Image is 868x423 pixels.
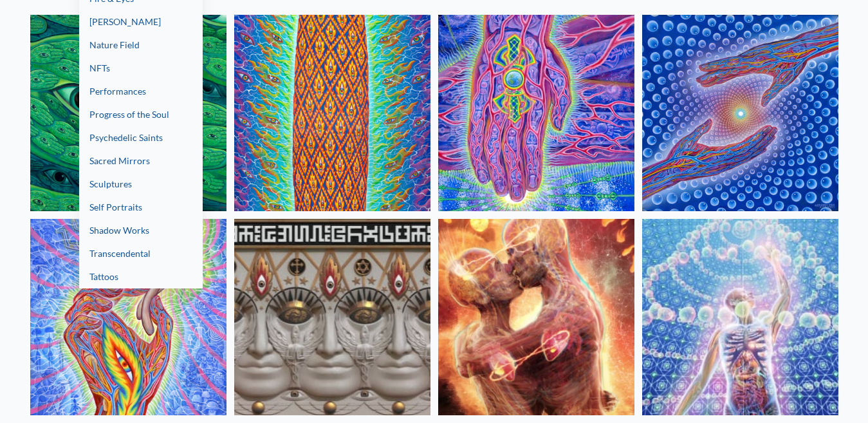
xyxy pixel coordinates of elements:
a: Transcendental [79,242,203,265]
a: Psychedelic Saints [79,126,203,149]
a: Nature Field [79,33,203,57]
a: NFTs [79,57,203,80]
a: Tattoos [79,265,203,288]
a: Sacred Mirrors [79,149,203,173]
a: Shadow Works [79,219,203,242]
a: [PERSON_NAME] [79,10,203,33]
a: Self Portraits [79,196,203,219]
a: Performances [79,80,203,103]
a: Progress of the Soul [79,103,203,126]
a: Sculptures [79,173,203,196]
